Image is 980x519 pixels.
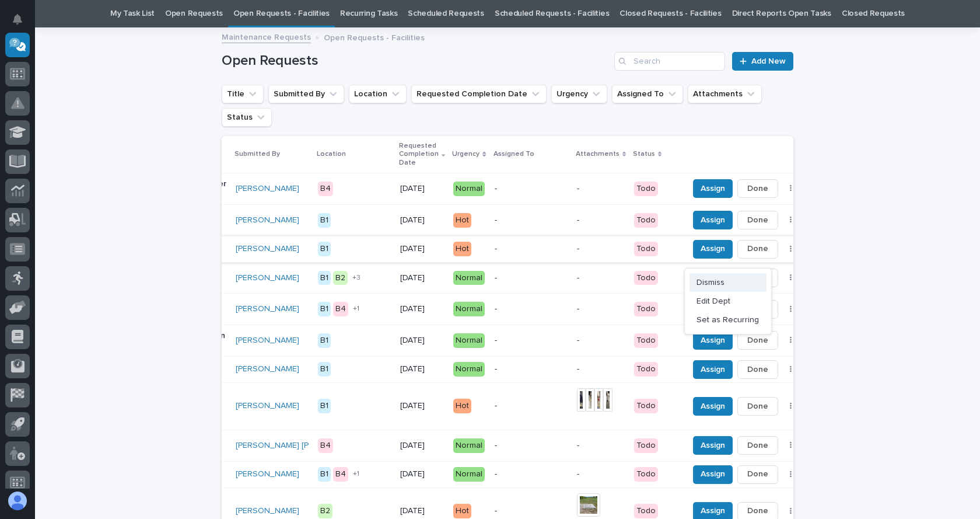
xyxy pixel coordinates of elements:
[400,184,444,194] p: [DATE]
[400,215,444,225] p: [DATE]
[318,438,333,453] div: B4
[152,430,828,461] tr: 120V 30A receptacle[PERSON_NAME] [PERSON_NAME] B4[DATE]Normal--TodoAssignDone
[696,294,730,308] span: Edit Dept
[333,271,348,285] div: B2
[318,242,331,256] div: B1
[747,333,768,347] span: Done
[751,57,786,65] span: Add New
[737,436,778,455] button: Done
[634,333,658,348] div: Todo
[453,271,485,285] div: Normal
[737,240,778,259] button: Done
[577,441,625,451] p: -
[5,7,30,32] button: Notifications
[737,397,778,416] button: Done
[693,179,733,198] button: Assign
[747,399,768,413] span: Done
[318,333,331,348] div: B1
[577,244,625,254] p: -
[318,467,331,482] div: B1
[222,30,311,43] a: Maintenance Requests
[152,173,828,204] tr: Pressure Washer Hose[PERSON_NAME] B4[DATE]Normal--TodoAssignDone
[747,504,768,518] span: Done
[495,469,568,479] p: -
[400,401,444,411] p: [DATE]
[236,244,299,254] a: [PERSON_NAME]
[701,242,725,256] span: Assign
[577,184,625,194] p: -
[333,467,348,482] div: B4
[747,467,768,481] span: Done
[152,356,828,382] tr: PCR B1[PERSON_NAME] B1[DATE]Normal--TodoAssignDone
[400,244,444,254] p: [DATE]
[737,465,778,484] button: Done
[236,441,365,451] a: [PERSON_NAME] [PERSON_NAME]
[577,364,625,374] p: -
[747,363,768,377] span: Done
[688,85,762,103] button: Attachments
[495,441,568,451] p: -
[236,336,299,346] a: [PERSON_NAME]
[737,211,778,229] button: Done
[494,148,534,161] p: Assigned To
[453,302,485,316] div: Normal
[411,85,547,103] button: Requested Completion Date
[577,469,625,479] p: -
[452,148,480,161] p: Urgency
[576,148,619,161] p: Attachments
[696,313,759,327] span: Set as Recurring
[236,506,299,516] a: [PERSON_NAME]
[453,467,485,482] div: Normal
[333,302,348,316] div: B4
[495,336,568,346] p: -
[693,331,733,350] button: Assign
[701,504,725,518] span: Assign
[701,399,725,413] span: Assign
[453,362,485,377] div: Normal
[634,362,658,377] div: Todo
[318,271,331,285] div: B1
[634,467,658,482] div: Todo
[612,85,683,103] button: Assigned To
[318,504,332,518] div: B2
[235,148,280,161] p: Submitted By
[696,276,724,290] span: Dismiss
[634,504,658,518] div: Todo
[222,85,264,103] button: Title
[614,52,725,71] input: Search
[453,438,485,453] div: Normal
[701,182,725,196] span: Assign
[701,363,725,377] span: Assign
[318,362,331,377] div: B1
[634,302,658,316] div: Todo
[152,382,828,430] tr: Add yellow stripe[PERSON_NAME] B1[DATE]Hot-TodoAssignDone
[400,273,444,283] p: [DATE]
[152,325,828,357] tr: 🔁 Kitchen clean floor drains[PERSON_NAME] B1[DATE]Normal--TodoAssignDone
[236,215,299,225] a: [PERSON_NAME]
[152,236,828,262] tr: hoist[PERSON_NAME] B1[DATE]Hot--TodoAssignDoneDismissEdit DeptSet as Recurring
[737,331,778,350] button: Done
[693,360,733,379] button: Assign
[737,360,778,379] button: Done
[236,273,299,283] a: [PERSON_NAME]
[747,438,768,452] span: Done
[15,14,30,33] div: Notifications
[400,364,444,374] p: [DATE]
[737,179,778,198] button: Done
[236,401,299,411] a: [PERSON_NAME]
[453,213,471,228] div: Hot
[324,30,425,43] p: Open Requests - Facilities
[747,182,768,196] span: Done
[634,399,658,413] div: Todo
[634,271,658,285] div: Todo
[577,273,625,283] p: -
[400,336,444,346] p: [DATE]
[318,399,331,413] div: B1
[747,213,768,227] span: Done
[453,182,485,196] div: Normal
[453,333,485,348] div: Normal
[634,438,658,453] div: Todo
[353,471,359,478] span: + 1
[634,242,658,256] div: Todo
